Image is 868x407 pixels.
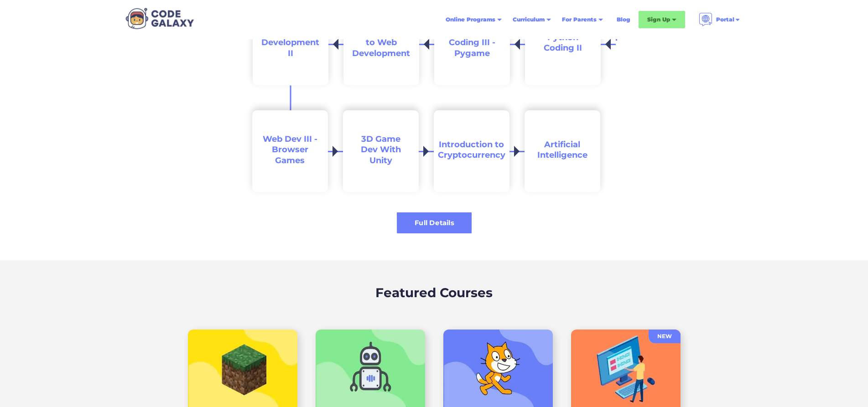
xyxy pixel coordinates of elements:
a: Web Dev III - Browser Games [252,110,328,192]
div: Curriculum [507,11,556,28]
span: Python Coding III - Pygame [449,27,495,58]
span: Web Dev III - Browser Games [263,134,317,165]
a: Introduction to Cryptocurrency [434,110,509,192]
span: Introduction to Web Development [352,27,410,58]
div: Sign Up [639,11,685,28]
span: 3D Game Dev With Unity [361,134,401,165]
span: Artificial Intelligence [537,139,587,160]
a: Python Coding II [525,3,601,85]
div: Full Details [397,218,472,228]
div: For Parents [562,15,597,24]
span: Python Coding II [544,32,582,53]
a: NEW [649,330,681,343]
div: Online Programs [440,11,507,28]
div: Online Programs [446,15,495,24]
h2: Featured Courses [375,283,493,302]
div: Sign Up [647,15,670,24]
div: NEW [649,332,681,341]
div: For Parents [556,11,608,28]
a: Python Coding III - Pygame [434,3,510,85]
a: Introduction to Web Development [343,3,419,85]
span: Introduction to Cryptocurrency [438,139,505,160]
a: Artificial Intelligence [525,110,600,192]
span: Web Development II [261,27,319,58]
div: Portal [693,9,746,30]
div: Portal [716,15,734,24]
a: Web Development II [253,3,328,85]
a: Full Details [397,212,472,233]
div: Curriculum [513,15,545,24]
a: Blog [611,11,636,28]
a: 3D Game Dev With Unity [343,110,419,192]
